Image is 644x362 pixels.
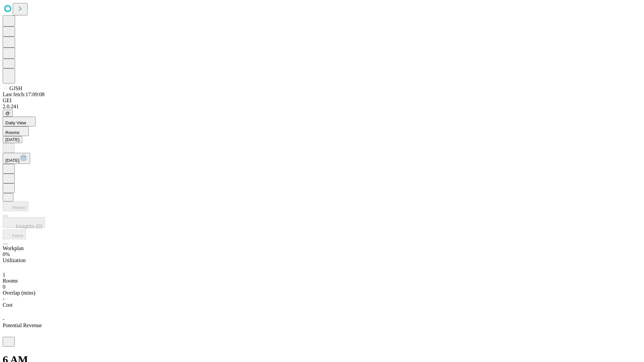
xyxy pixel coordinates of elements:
span: GJSH [9,85,22,91]
span: Workplan [3,245,24,251]
button: Insights (0) [3,217,45,228]
span: @ [5,111,10,116]
div: 2.0.241 [3,104,641,110]
span: - [3,296,4,302]
span: Insights (0) [16,224,42,229]
span: Daily View [5,120,26,125]
div: GEI [3,98,641,104]
span: - [3,316,4,322]
span: Rooms [5,130,19,135]
span: Rooms [3,278,18,284]
button: Daily View [3,117,36,126]
span: Cost [3,302,12,308]
span: Overlap (mins) [3,290,35,296]
button: Predict [3,201,29,211]
button: Rooms [3,126,29,136]
span: [DATE] [5,158,19,163]
span: 1 [3,272,5,278]
span: 0 [3,284,5,290]
span: Last fetch: 17:09:08 [3,92,45,97]
button: [DATE] [3,136,22,143]
button: Fetch [3,230,26,239]
span: 0% [3,251,10,257]
span: Utilization [3,257,25,263]
span: Potential Revenue [3,322,42,328]
button: [DATE] [3,153,30,164]
button: @ [3,110,13,117]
